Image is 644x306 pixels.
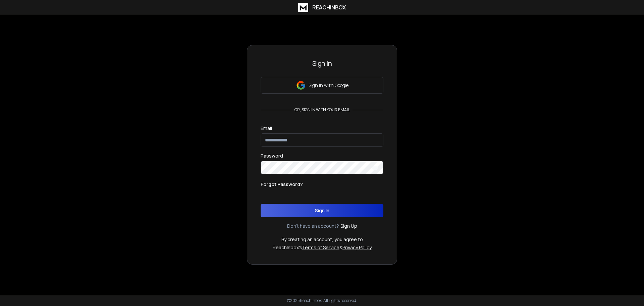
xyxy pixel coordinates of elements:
[298,3,346,12] a: ReachInbox
[287,298,357,303] p: © 2025 Reachinbox. All rights reserved.
[292,107,353,113] p: or, sign in with your email
[261,59,383,68] h3: Sign In
[342,244,372,251] a: Privacy Policy
[340,223,357,229] a: Sign Up
[261,154,283,158] label: Password
[261,181,303,188] p: Forgot Password?
[302,244,339,251] a: Terms of Service
[298,3,308,12] img: logo
[261,77,383,94] button: Sign in with Google
[261,204,383,217] button: Sign In
[261,126,272,131] label: Email
[287,223,339,229] p: Don't have an account?
[309,82,348,89] p: Sign in with Google
[312,3,346,11] h1: ReachInbox
[273,244,372,251] p: ReachInbox's &
[281,236,363,243] p: By creating an account, you agree to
